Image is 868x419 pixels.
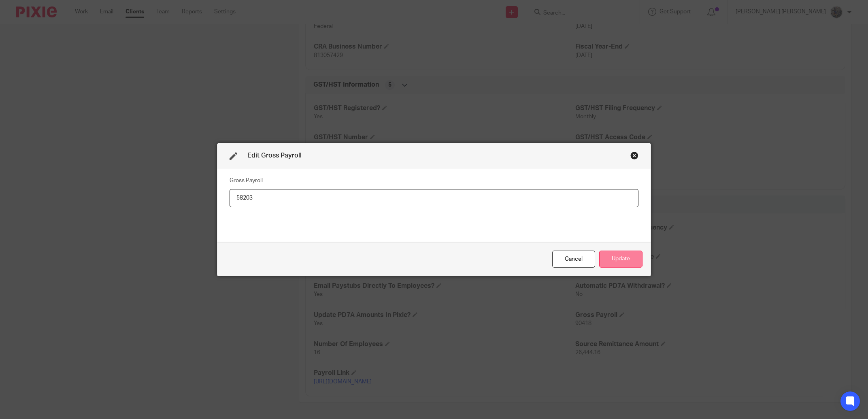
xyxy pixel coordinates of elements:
button: Update [599,251,642,268]
input: Gross Payroll [230,189,638,207]
div: Close this dialog window [552,251,595,268]
label: Gross Payroll [230,177,263,185]
div: Close this dialog window [630,151,638,160]
span: Edit Gross Payroll [247,152,302,159]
